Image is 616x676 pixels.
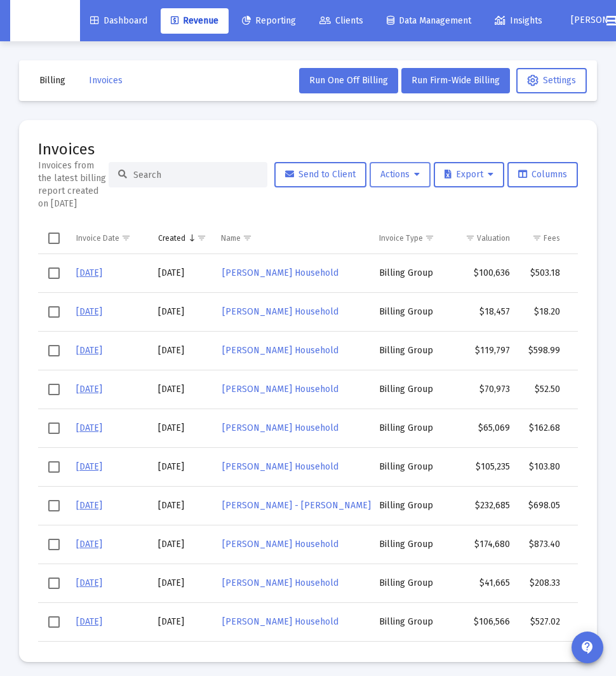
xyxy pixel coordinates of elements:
td: [DATE] [152,602,215,641]
span: [PERSON_NAME] Household [222,384,338,395]
td: Column Invoice Date [70,223,152,253]
span: Show filter options for column 'Invoice Date' [121,233,131,243]
div: Select row [48,345,60,356]
div: $698.05 [523,499,560,512]
span: [PERSON_NAME] Household [222,461,338,472]
button: [PERSON_NAME] [556,8,596,33]
td: Billing Group [373,525,446,564]
span: Show filter options for column 'Name' [243,233,252,243]
a: [PERSON_NAME] Household [221,264,340,282]
a: [PERSON_NAME] Household [221,574,340,592]
a: Data Management [377,8,481,34]
td: [DATE] [152,331,215,370]
div: Select row [48,500,60,511]
div: Data grid [38,223,578,643]
a: Insights [485,8,552,34]
button: Run Firm-Wide Billing [401,68,510,93]
td: Column Name [215,223,372,253]
div: Select row [48,461,60,473]
span: [PERSON_NAME] Household [222,578,338,588]
span: [PERSON_NAME] Household [222,539,338,550]
td: Column Valuation [446,223,516,253]
td: $41,665 [446,564,516,602]
span: [PERSON_NAME] - [PERSON_NAME] [222,500,371,511]
td: Billing Group [373,254,446,293]
div: Invoices from the latest billing report created on [DATE] [38,159,109,210]
span: Revenue [171,15,218,26]
td: [DATE] [152,409,215,447]
span: Actions [380,169,420,180]
span: Show filter options for column 'Invoice Type' [425,233,434,243]
span: Show filter options for column 'Fees' [532,233,542,243]
td: Column Fees [516,223,566,253]
span: Settings [527,75,576,86]
td: Billing Group [373,370,446,409]
div: $103.80 [523,461,560,473]
a: [PERSON_NAME] Household [221,535,340,553]
span: [PERSON_NAME] Household [222,267,338,278]
a: [PERSON_NAME] Household [221,380,340,398]
a: [PERSON_NAME] Household [221,457,340,476]
div: Invoice Type [379,233,423,243]
input: Search [133,170,258,180]
a: [DATE] [76,461,102,472]
button: Send to Client [274,162,366,187]
div: $503.18 [523,267,560,280]
button: Actions [370,162,431,187]
button: Billing [29,68,76,93]
span: Export [445,169,493,180]
a: [DATE] [76,539,102,550]
div: Created [158,233,185,243]
td: $65,069 [446,409,516,447]
div: Select row [48,578,60,589]
div: $873.40 [523,538,560,551]
div: Valuation [477,233,510,243]
td: $100,636 [446,254,516,293]
td: Billing Group [373,292,446,331]
button: Run One Off Billing [299,68,398,93]
a: [PERSON_NAME] Household [221,612,340,631]
td: $105,235 [446,447,516,486]
div: $52.50 [523,383,560,396]
div: Select row [48,616,60,628]
td: Billing Group [373,331,446,370]
td: [DATE] [152,564,215,602]
span: [PERSON_NAME] Household [222,422,338,433]
span: [PERSON_NAME] Household [222,616,338,627]
td: $232,685 [446,486,516,525]
button: Export [434,162,504,187]
td: $174,680 [446,525,516,564]
span: Run Firm-Wide Billing [412,75,500,86]
div: $18.20 [523,306,560,318]
img: Dashboard [20,8,70,34]
a: Dashboard [80,8,157,34]
h2: Invoices [38,139,109,159]
a: [PERSON_NAME] - [PERSON_NAME] [221,496,372,515]
mat-icon: contact_support [580,640,595,655]
td: [DATE] [152,447,215,486]
div: Select all [48,233,60,244]
div: $208.33 [523,577,560,590]
td: [DATE] [152,486,215,525]
button: Invoices [79,68,133,93]
td: [DATE] [152,370,215,409]
div: Name [221,233,241,243]
a: [DATE] [76,345,102,356]
td: Billing Group [373,564,446,602]
div: Select row [48,384,60,395]
a: Clients [309,8,373,34]
td: $106,566 [446,602,516,641]
span: Send to Client [285,169,356,180]
a: [DATE] [76,306,102,317]
td: Billing Group [373,486,446,525]
span: Billing [39,75,65,86]
td: Column Created [152,223,215,253]
a: Reporting [232,8,306,34]
a: [DATE] [76,384,102,395]
span: Clients [319,15,363,26]
span: Show filter options for column 'Created' [197,233,206,243]
td: [DATE] [152,254,215,293]
a: [DATE] [76,578,102,588]
td: Billing Group [373,409,446,447]
span: Data Management [387,15,471,26]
